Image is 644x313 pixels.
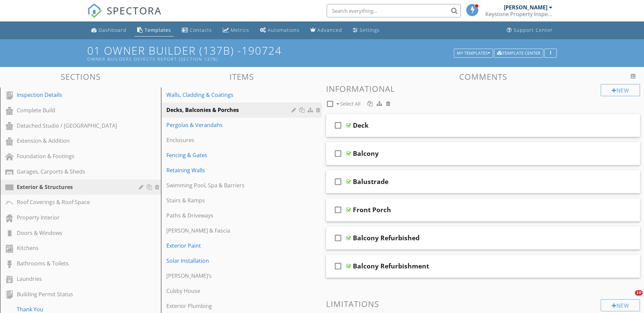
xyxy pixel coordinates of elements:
div: Pergolas & Verandahs [166,121,293,129]
i: check_box_outline_blank [333,174,343,190]
h3: Limitations [326,299,640,308]
a: Automations (Basic) [257,24,302,37]
div: [PERSON_NAME]’s [166,272,293,280]
div: Stairs & Ramps [166,196,293,204]
div: Inspection Details [17,91,129,99]
i: check_box_outline_blank [333,117,343,133]
div: Solar Installation [166,257,293,265]
span: 10 [635,290,643,296]
h3: Items [161,72,322,81]
h3: Informational [326,84,640,93]
div: Exterior Paint [166,242,293,250]
div: My Templates [457,51,490,56]
div: Exterior Plumbing [166,302,293,310]
div: [PERSON_NAME] & Fascia [166,227,293,235]
a: SPECTORA [87,9,162,23]
i: check_box_outline_blank [333,258,343,274]
div: Keystone Property Inspections [485,11,552,17]
a: Settings [350,24,382,37]
div: Exterior & Structures [17,183,129,191]
a: Contacts [179,24,215,37]
div: Contacts [190,27,212,33]
div: Laundries [17,275,129,283]
div: Decks, Balconies & Porches [166,106,293,114]
a: Metrics [220,24,252,37]
div: Extension & Addition [17,137,129,145]
div: New [601,299,640,311]
input: Search everything... [327,4,461,17]
a: Support Center [504,24,555,37]
div: Template Center [497,51,540,56]
div: Owner Builders Defects Report (Section 137b) [87,56,456,62]
div: Support Center [514,27,553,33]
i: check_box_outline_blank [333,145,343,162]
div: Paths & Driveways [166,211,293,220]
div: Property Interior [17,213,129,222]
div: Balcony [353,149,379,158]
div: Front Porch [353,206,391,214]
button: Template Center [494,49,543,58]
div: Swimming Pool, Spa & Barriers [166,181,293,189]
div: Cubby House [166,287,293,295]
h3: Comments [326,72,640,81]
div: Roof Coverings & Roof Space [17,198,129,206]
div: Settings [360,27,380,33]
a: Dashboard [89,24,129,37]
div: Balcony Refurbishment [353,262,429,270]
div: Complete Build [17,106,129,114]
div: Retaining Walls [166,166,293,174]
img: The Best Home Inspection Software - Spectora [87,3,102,18]
div: [PERSON_NAME] [504,4,547,11]
div: Building Permit Status [17,290,129,298]
div: Advanced [317,27,342,33]
span: Select All [340,101,361,107]
div: Deck [353,121,369,129]
div: Kitchens [17,244,129,252]
span: SPECTORA [107,3,162,17]
a: Templates [135,24,174,37]
div: Enclosures [166,136,293,144]
div: Garages, Carports & Sheds [17,168,129,176]
div: Dashboard [99,27,126,33]
div: Balcony Refurbished [353,234,420,242]
div: Templates [145,27,171,33]
div: Automations [268,27,300,33]
div: Detached Studio / [GEOGRAPHIC_DATA] [17,122,129,130]
div: Doors & Windows [17,229,129,237]
div: Foundation & Footings [17,152,129,160]
div: Fencing & Gates [166,151,293,159]
h1: 01 Owner Builder (137B) -190724 [87,45,557,62]
i: check_box_outline_blank [333,202,343,218]
a: Advanced [308,24,345,37]
button: My Templates [454,49,493,58]
div: Balustrade [353,178,388,186]
div: New [601,84,640,96]
div: Metrics [231,27,249,33]
a: Template Center [494,50,543,56]
iframe: Intercom live chat [621,290,637,306]
div: Walls, Cladding & Coatings [166,91,293,99]
i: check_box_outline_blank [333,230,343,246]
div: Bathrooms & Toilets [17,259,129,267]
